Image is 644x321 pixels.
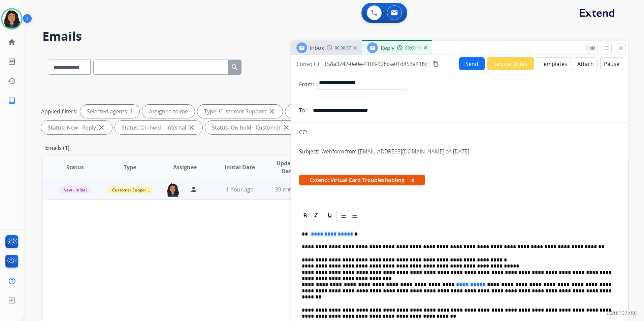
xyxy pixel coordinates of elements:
[97,123,105,132] mat-icon: close
[173,163,197,171] span: Assignee
[124,163,136,171] span: Type
[381,44,394,51] span: Reply
[8,97,16,105] mat-icon: inbox
[411,176,414,184] button: x
[299,147,319,155] p: Subject:
[166,183,180,197] img: agent-avatar
[205,121,297,134] div: Status: On-hold - Customer
[321,147,469,155] p: Webform from [EMAIL_ADDRESS][DOMAIN_NAME] on [DATE]
[42,144,72,152] p: Emails (1)
[607,309,637,317] p: 0.20.1027RC
[311,211,321,221] div: Italic
[299,106,307,114] p: To:
[41,121,112,134] div: Status: New - Reply
[285,105,374,118] div: Type: Shipping Protection
[41,107,77,115] p: Applied filters:
[59,186,91,193] span: New - Initial
[275,186,314,193] span: 33 minutes ago
[310,44,324,51] span: Inbox
[589,45,595,51] mat-icon: remove_red_eye
[339,211,349,221] div: Ordered List
[225,163,255,171] span: Initial Date
[487,57,534,70] button: Secure Notes
[299,128,307,136] p: CC:
[618,45,624,51] mat-icon: close
[299,80,314,88] p: From:
[299,175,425,185] span: Extend: Virtual Card Troubleshooting
[142,105,195,118] div: Assigned to me
[42,30,628,43] h2: Emails
[231,63,239,71] mat-icon: search
[282,123,290,132] mat-icon: close
[273,159,303,175] span: Updated Date
[8,38,16,46] mat-icon: home
[574,57,598,70] button: Attach
[325,211,335,221] div: Underline
[600,57,623,70] button: Pause
[459,57,485,70] button: Send
[226,186,254,193] span: 1 hour ago
[349,211,359,221] div: Bullet List
[300,211,310,221] div: Bold
[66,163,84,171] span: Status
[115,121,202,134] div: Status: On-hold – Internal
[432,61,439,67] mat-icon: content_copy
[8,58,16,66] mat-icon: list_alt
[604,45,610,51] mat-icon: fullscreen
[296,60,321,68] p: Convo ID:
[335,45,351,51] span: 00:00:37
[197,105,283,118] div: Type: Customer Support
[2,9,21,28] img: avatar
[537,57,571,70] button: Templates
[8,77,16,85] mat-icon: history
[190,185,198,193] mat-icon: person_remove
[324,60,427,68] span: 158a3742-0e0e-4103-928c-a01d453a418c
[268,107,276,115] mat-icon: close
[108,186,152,193] span: Customer Support
[188,123,196,132] mat-icon: close
[405,45,421,51] span: 00:00:11
[80,105,139,118] div: Selected agents: 1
